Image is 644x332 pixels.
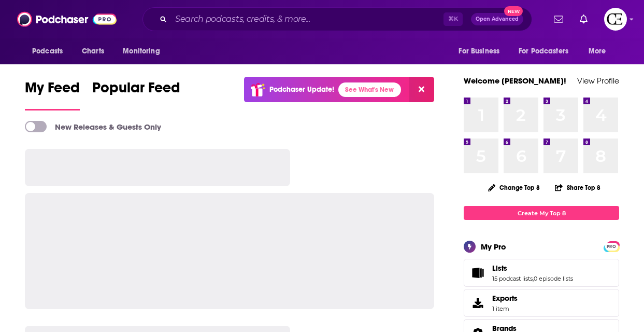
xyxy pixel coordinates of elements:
[492,264,573,273] a: Lists
[142,7,532,31] div: Search podcasts, credits, & more...
[481,242,506,252] div: My Pro
[116,41,173,61] button: open menu
[269,85,334,94] p: Podchaser Update!
[519,44,568,59] span: For Podcasters
[92,79,180,110] a: Popular Feed
[75,41,110,61] a: Charts
[32,44,63,59] span: Podcasts
[604,8,627,31] button: Show profile menu
[123,44,160,59] span: Monitoring
[581,41,619,61] button: open menu
[467,266,488,280] a: Lists
[464,76,566,86] a: Welcome [PERSON_NAME]!
[25,41,76,61] button: open menu
[492,294,518,303] span: Exports
[492,264,507,273] span: Lists
[589,44,606,59] span: More
[492,305,518,312] span: 1 item
[576,10,592,28] a: Show notifications dropdown
[482,181,546,194] button: Change Top 8
[533,275,534,282] span: ,
[25,79,80,103] span: My Feed
[459,44,499,59] span: For Business
[464,289,619,317] a: Exports
[492,275,533,282] a: 15 podcast lists
[577,76,619,86] a: View Profile
[604,8,627,31] span: Logged in as cozyearthaudio
[451,41,512,61] button: open menu
[534,275,573,282] a: 0 episode lists
[171,11,443,27] input: Search podcasts, credits, & more...
[464,259,619,287] span: Lists
[443,12,463,26] span: ⌘ K
[604,8,627,31] img: User Profile
[464,206,619,220] a: Create My Top 8
[17,9,117,29] img: Podchaser - Follow, Share and Rate Podcasts
[92,79,180,103] span: Popular Feed
[504,6,523,16] span: New
[554,177,601,198] button: Share Top 8
[25,121,161,132] a: New Releases & Guests Only
[82,44,104,59] span: Charts
[512,41,583,61] button: open menu
[25,79,80,110] a: My Feed
[467,296,488,310] span: Exports
[550,10,567,28] a: Show notifications dropdown
[605,243,618,251] span: PRO
[476,17,519,22] span: Open Advanced
[605,242,618,250] a: PRO
[471,13,523,25] button: Open AdvancedNew
[338,82,401,97] a: See What's New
